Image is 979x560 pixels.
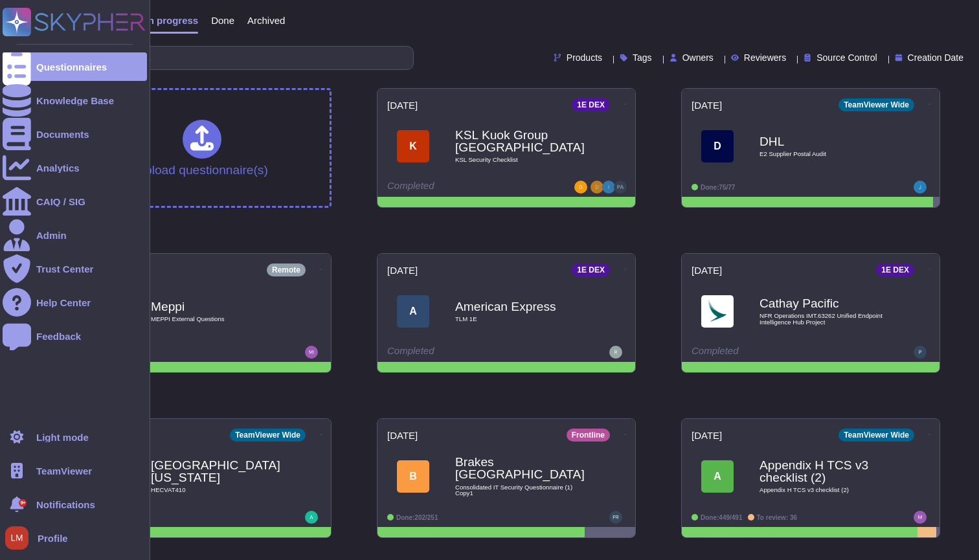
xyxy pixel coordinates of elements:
[816,53,877,62] span: Source Control
[36,197,85,207] div: CAIQ / SIG
[247,16,285,25] span: Archived
[397,460,429,493] div: B
[609,346,622,359] img: user
[387,265,418,275] span: [DATE]
[760,151,889,157] span: E2 Supplier Postal Audit
[633,53,652,62] span: Tags
[567,429,610,442] div: Frontline
[3,52,147,81] a: Questionnaires
[838,429,914,442] div: TeamViewer Wide
[455,157,585,163] span: KSL Security Checklist
[591,181,603,194] img: user
[760,297,889,309] b: Cathay Pacific
[151,459,280,484] b: [GEOGRAPHIC_DATA][US_STATE]
[387,431,418,440] span: [DATE]
[3,187,147,216] a: CAIQ / SIG
[760,459,889,484] b: Appendix H TCS v3 checklist (2)
[396,514,438,521] span: Done: 202/251
[36,500,95,510] span: Notifications
[136,120,268,176] div: Upload questionnaire(s)
[83,511,242,524] div: Completed
[36,163,80,173] div: Analytics
[908,53,963,62] span: Creation Date
[455,129,585,153] b: KSL Kuok Group [GEOGRAPHIC_DATA]
[3,322,147,350] a: Feedback
[701,130,734,162] div: D
[692,100,722,110] span: [DATE]
[692,265,722,275] span: [DATE]
[567,53,602,62] span: Products
[36,264,93,274] div: Trust Center
[145,16,198,25] span: In progress
[914,181,927,194] img: user
[3,153,147,182] a: Analytics
[36,62,107,72] div: Questionnaires
[572,98,610,111] div: 1E DEX
[455,456,585,480] b: Brakes [GEOGRAPHIC_DATA]
[692,346,850,359] div: Completed
[36,432,89,442] div: Light mode
[83,346,242,359] div: Completed
[267,263,306,276] div: Remote
[211,16,234,25] span: Done
[757,514,798,521] span: To review: 36
[397,295,429,328] div: A
[760,487,889,493] span: Appendix H TCS v3 checklist (2)
[51,47,413,69] input: Search by keywords
[36,96,114,106] div: Knowledge Base
[609,511,622,524] img: user
[701,295,734,328] img: Logo
[914,511,927,524] img: user
[305,346,318,359] img: user
[36,129,89,139] div: Documents
[151,316,280,322] span: MEPPI External Questions
[151,300,280,313] b: Meppi
[572,263,610,276] div: 1E DEX
[876,263,914,276] div: 1E DEX
[397,130,429,162] div: K
[3,120,147,148] a: Documents
[701,460,734,493] div: A
[3,524,38,552] button: user
[36,466,92,476] span: TeamViewer
[760,135,889,148] b: DHL
[3,221,147,249] a: Admin
[305,511,318,524] img: user
[692,431,722,440] span: [DATE]
[614,181,627,194] img: user
[682,53,714,62] span: Owners
[3,254,147,283] a: Trust Center
[387,100,418,110] span: [DATE]
[387,181,546,194] div: Completed
[5,526,28,550] img: user
[3,86,147,115] a: Knowledge Base
[151,487,280,493] span: HECVAT410
[455,300,585,313] b: American Express
[744,53,786,62] span: Reviewers
[455,316,585,322] span: TLM 1E
[914,346,927,359] img: user
[38,533,68,543] span: Profile
[387,346,546,359] div: Completed
[230,429,306,442] div: TeamViewer Wide
[36,331,81,341] div: Feedback
[455,484,585,497] span: Consolidated IT Security Questionnaire (1) Copy1
[19,499,27,507] div: 9+
[574,181,587,194] img: user
[760,313,889,325] span: NFR Operations IMT.63262 Unified Endpoint Intelligence Hub Project
[701,514,743,521] span: Done: 449/491
[3,288,147,317] a: Help Center
[838,98,914,111] div: TeamViewer Wide
[36,298,91,308] div: Help Center
[701,184,735,191] span: Done: 75/77
[36,230,67,240] div: Admin
[602,181,615,194] img: user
